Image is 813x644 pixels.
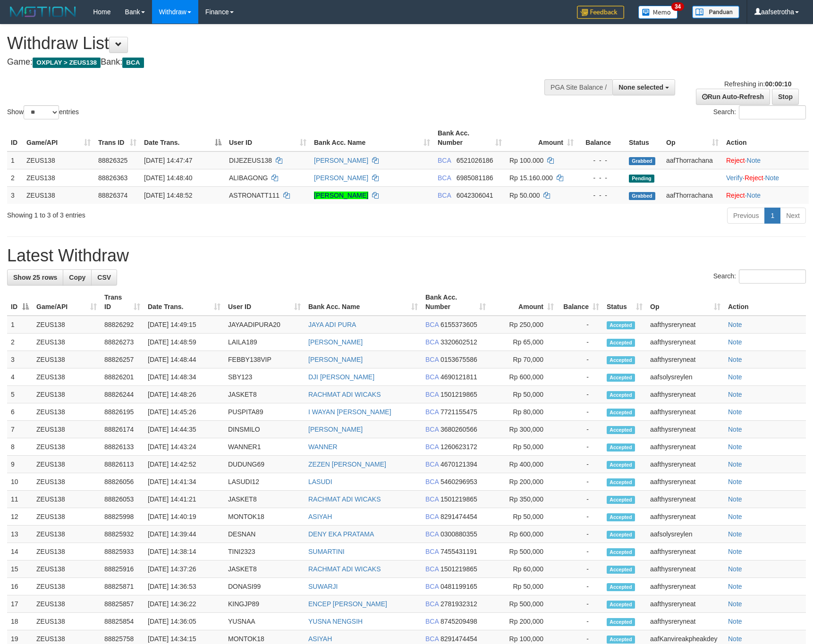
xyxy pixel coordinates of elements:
[33,508,101,526] td: ZEUS138
[490,334,558,351] td: Rp 65,000
[440,321,477,328] span: Copy 6155373605 to clipboard
[224,543,305,560] td: TINI2323
[490,368,558,386] td: Rp 600,000
[728,583,742,590] a: Note
[13,274,57,281] span: Show 25 rows
[662,186,722,204] td: aafThorrachana
[33,386,101,403] td: ZEUS138
[101,473,144,491] td: 88826056
[101,289,144,316] th: Trans ID: activate to sort column ascending
[509,192,540,199] span: Rp 50.000
[646,491,724,508] td: aafthysreryneat
[440,478,477,485] span: Copy 5460296953 to clipboard
[425,443,439,451] span: BCA
[646,403,724,421] td: aafthysreryneat
[728,321,742,328] a: Note
[101,403,144,421] td: 88826195
[726,192,745,199] a: Reject
[308,391,381,398] a: RACHMAT ADI WICAKS
[739,269,806,284] input: Search:
[425,408,439,416] span: BCA
[558,368,603,386] td: -
[224,289,305,316] th: User ID: activate to sort column ascending
[224,386,305,403] td: JASKET8
[23,169,94,186] td: ZEUS138
[308,548,345,555] a: SUMARTINI
[7,351,33,368] td: 3
[438,157,451,164] span: BCA
[144,289,224,316] th: Date Trans.: activate to sort column ascending
[144,386,224,403] td: [DATE] 14:48:26
[33,491,101,508] td: ZEUS138
[101,386,144,403] td: 88826244
[425,391,439,398] span: BCA
[490,421,558,438] td: Rp 300,000
[646,508,724,526] td: aafthysreryneat
[728,495,742,503] a: Note
[671,2,684,11] span: 34
[7,334,33,351] td: 2
[7,207,332,220] div: Showing 1 to 3 of 3 entries
[7,58,533,67] h4: Game: Bank:
[7,560,33,578] td: 15
[7,169,23,186] td: 2
[607,461,635,469] span: Accepted
[229,157,272,164] span: DIJEZEUS138
[728,600,742,608] a: Note
[7,269,63,285] a: Show 25 rows
[7,386,33,403] td: 5
[646,473,724,491] td: aafthysreryneat
[308,321,356,328] a: JAYA ADI PURA
[144,473,224,491] td: [DATE] 14:41:34
[440,443,477,451] span: Copy 1260623172 to clipboard
[490,543,558,560] td: Rp 500,000
[425,426,439,433] span: BCA
[101,560,144,578] td: 88825916
[747,157,761,164] a: Note
[310,125,434,151] th: Bank Acc. Name: activate to sort column ascending
[728,635,742,643] a: Note
[69,274,85,281] span: Copy
[144,560,224,578] td: [DATE] 14:37:26
[140,125,225,151] th: Date Trans.: activate to sort column descending
[224,560,305,578] td: JASKET8
[144,403,224,421] td: [DATE] 14:45:26
[308,495,381,503] a: RACHMAT ADI WICAKS
[438,174,451,182] span: BCA
[607,321,635,329] span: Accepted
[7,246,806,265] h1: Latest Withdraw
[33,456,101,473] td: ZEUS138
[724,80,791,88] span: Refreshing in:
[629,157,655,165] span: Grabbed
[603,289,646,316] th: Status: activate to sort column ascending
[144,351,224,368] td: [DATE] 14:48:44
[728,408,742,416] a: Note
[728,426,742,433] a: Note
[722,169,809,186] td: · ·
[638,6,678,19] img: Button%20Memo.svg
[440,408,477,416] span: Copy 7721155475 to clipboard
[728,373,742,381] a: Note
[724,289,806,316] th: Action
[739,105,806,119] input: Search:
[7,456,33,473] td: 9
[224,316,305,334] td: JAYAADIPURA20
[490,403,558,421] td: Rp 80,000
[440,426,477,433] span: Copy 3680260566 to clipboard
[144,421,224,438] td: [DATE] 14:44:35
[558,289,603,316] th: Balance: activate to sort column ascending
[425,530,439,538] span: BCA
[722,151,809,169] td: ·
[122,58,144,68] span: BCA
[728,478,742,485] a: Note
[144,157,192,164] span: [DATE] 14:47:47
[581,156,621,165] div: - - -
[607,496,635,504] span: Accepted
[425,321,439,328] span: BCA
[662,151,722,169] td: aafThorrachana
[558,491,603,508] td: -
[224,473,305,491] td: LASUDI12
[425,338,439,346] span: BCA
[224,351,305,368] td: FEBBY138VIP
[440,548,477,555] span: Copy 7455431191 to clipboard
